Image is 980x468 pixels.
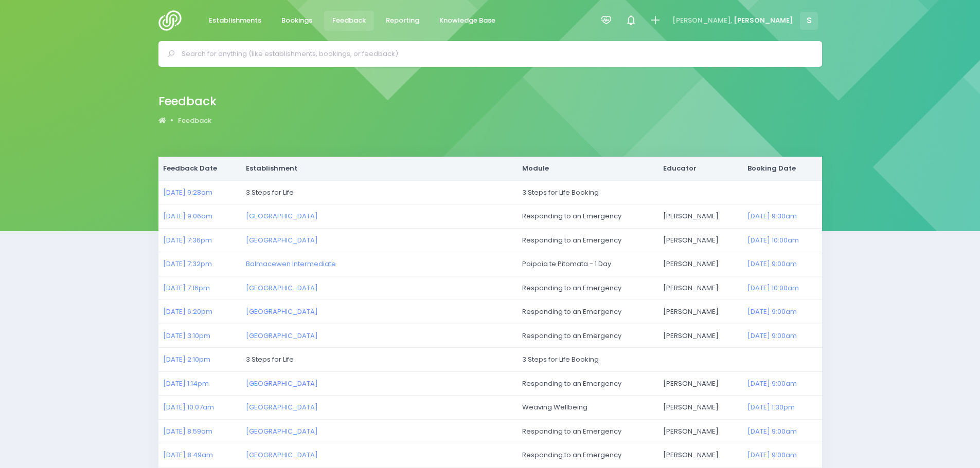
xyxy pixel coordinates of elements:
a: [DATE] 9:30am [747,211,797,221]
span: S [800,12,818,30]
td: Responding to an Emergency [518,443,658,467]
a: Feedback [324,11,375,31]
a: [DATE] 9:00am [747,331,797,341]
th: Booking Date [743,157,822,180]
span: 3 Steps for Life [246,354,294,364]
a: [DATE] 3:10pm [163,331,210,341]
a: [DATE] 9:00am [747,426,797,436]
a: Establishments [201,11,270,31]
a: [DATE] 8:49am [163,450,213,460]
a: [DATE] 10:07am [163,402,214,412]
span: [PERSON_NAME] [734,15,793,26]
a: [DATE] 9:06am [163,211,212,221]
a: [DATE] 9:00am [747,450,797,460]
td: [PERSON_NAME] [658,300,742,324]
a: Feedback [178,116,211,126]
a: [GEOGRAPHIC_DATA] [246,235,318,245]
td: [PERSON_NAME] [658,252,742,276]
td: Poipoia te Pitomata - 1 Day [518,252,658,276]
a: [DATE] 10:00am [747,235,799,245]
span: Feedback [332,15,366,26]
td: 3 Steps for Life Booking [518,348,822,372]
span: Bookings [281,15,312,26]
th: Educator [658,157,742,180]
td: [PERSON_NAME] [658,371,742,396]
a: [DATE] 2:10pm [163,354,210,364]
td: [PERSON_NAME] [658,396,742,420]
a: [GEOGRAPHIC_DATA] [246,331,318,341]
a: Reporting [378,11,428,31]
span: Establishments [209,15,261,26]
a: [GEOGRAPHIC_DATA] [246,450,318,460]
td: [PERSON_NAME] [658,276,742,300]
a: [GEOGRAPHIC_DATA] [246,402,318,412]
td: Responding to an Emergency [518,276,658,300]
td: Responding to an Emergency [518,204,658,229]
a: [DATE] 10:00am [747,283,799,293]
a: [DATE] 7:32pm [163,259,212,269]
td: [PERSON_NAME] [658,419,742,443]
td: [PERSON_NAME] [658,324,742,348]
input: Search for anything (like establishments, bookings, or feedback) [182,46,808,62]
a: Balmacewen Intermediate [246,259,336,269]
span: Reporting [386,15,419,26]
h2: Feedback [158,95,217,108]
td: Weaving Wellbeing [518,396,658,420]
a: [DATE] 9:00am [747,379,797,388]
td: Responding to an Emergency [518,324,658,348]
td: [PERSON_NAME] [658,228,742,252]
td: 3 Steps for Life Booking [518,180,822,204]
span: [PERSON_NAME], [672,15,732,26]
th: Module [518,157,658,180]
td: [PERSON_NAME] [658,443,742,467]
th: Establishment [241,157,518,180]
td: [PERSON_NAME] [658,204,742,229]
span: Knowledge Base [439,15,495,26]
img: Logo [158,10,188,31]
a: [DATE] 1:30pm [747,402,795,412]
a: Knowledge Base [431,11,504,31]
a: [DATE] 7:16pm [163,283,210,293]
td: Responding to an Emergency [518,371,658,396]
a: [DATE] 6:20pm [163,307,212,316]
a: [DATE] 1:14pm [163,379,209,388]
a: [DATE] 9:28am [163,188,212,197]
span: 3 Steps for Life [246,188,294,197]
a: [GEOGRAPHIC_DATA] [246,283,318,293]
th: Feedback Date [158,157,241,180]
a: [GEOGRAPHIC_DATA] [246,211,318,221]
a: [DATE] 9:00am [747,259,797,269]
a: Bookings [273,11,321,31]
td: Responding to an Emergency [518,228,658,252]
a: [GEOGRAPHIC_DATA] [246,379,318,388]
a: [GEOGRAPHIC_DATA] [246,426,318,436]
a: [DATE] 8:59am [163,426,212,436]
a: [DATE] 9:00am [747,307,797,316]
td: Responding to an Emergency [518,419,658,443]
td: Responding to an Emergency [518,300,658,324]
a: [DATE] 7:36pm [163,235,212,245]
a: [GEOGRAPHIC_DATA] [246,307,318,316]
